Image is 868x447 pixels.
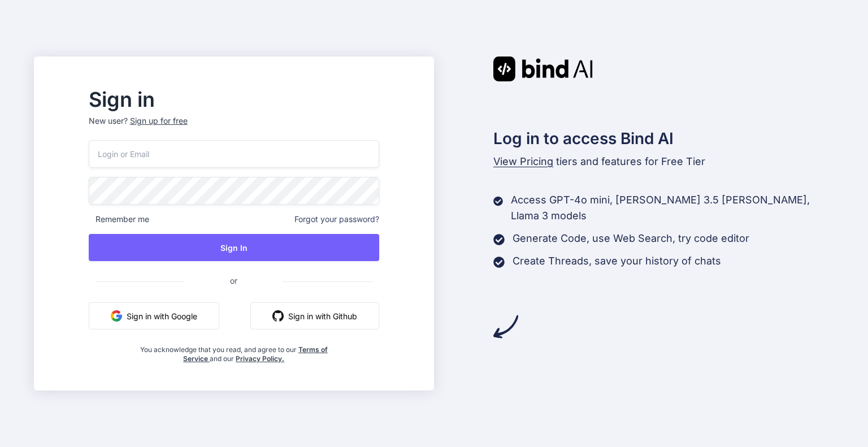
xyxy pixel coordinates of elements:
span: Remember me [89,214,149,225]
img: google [111,310,122,322]
img: arrow [493,314,518,339]
p: tiers and features for Free Tier [493,154,835,170]
span: View Pricing [493,155,553,167]
span: Forgot your password? [294,214,379,225]
a: Privacy Policy. [236,354,284,363]
button: Sign in with Google [89,302,219,329]
p: New user? [89,115,379,140]
img: Bind AI logo [493,57,593,81]
div: Sign up for free [130,115,188,127]
input: Login or Email [89,140,379,168]
div: You acknowledge that you read, and agree to our and our [137,338,331,363]
p: Create Threads, save your history of chats [513,253,721,269]
img: github [272,310,284,322]
p: Access GPT-4o mini, [PERSON_NAME] 3.5 [PERSON_NAME], Llama 3 models [511,192,834,224]
a: Terms of Service [183,345,328,363]
h2: Sign in [89,90,379,109]
span: or [185,267,283,294]
p: Generate Code, use Web Search, try code editor [513,231,749,246]
button: Sign in with Github [250,302,379,329]
h2: Log in to access Bind AI [493,127,835,150]
button: Sign In [89,234,379,261]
